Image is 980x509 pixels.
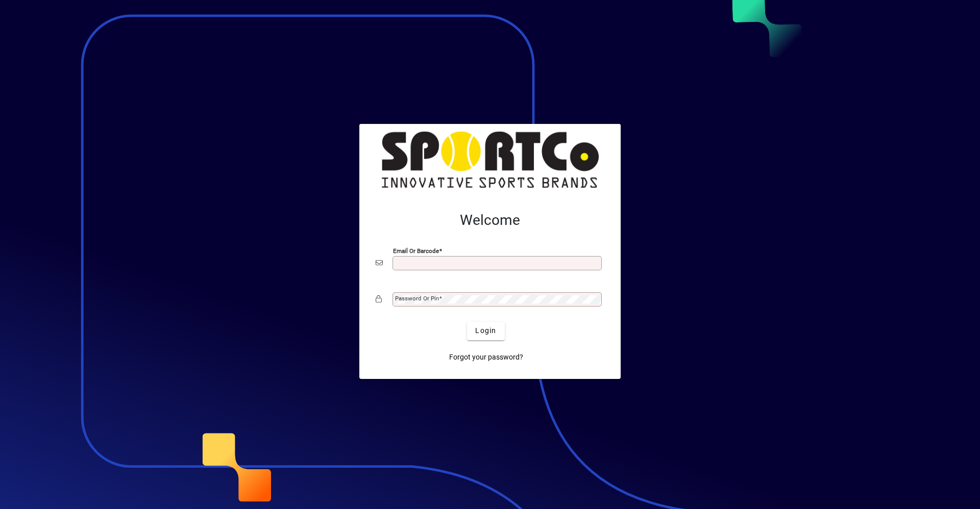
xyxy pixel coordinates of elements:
[395,295,439,302] mat-label: Password or Pin
[393,247,439,254] mat-label: Email or Barcode
[467,322,504,340] button: Login
[449,352,523,363] span: Forgot your password?
[376,212,604,229] h2: Welcome
[475,325,496,336] span: Login
[445,348,527,367] a: Forgot your password?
